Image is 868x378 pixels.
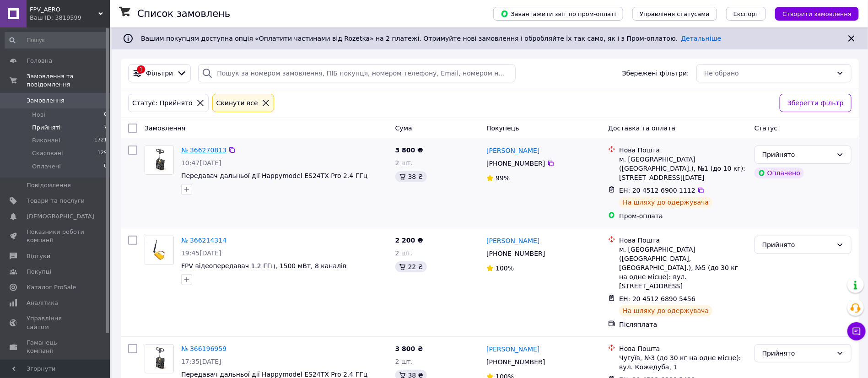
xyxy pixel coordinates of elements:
span: Каталог ProSale [27,283,76,292]
span: Оплачені [32,162,61,171]
img: Фото товару [145,146,173,174]
span: 0 [104,162,107,171]
span: Замовлення [27,97,65,105]
div: Пром-оплата [619,211,747,221]
span: 7 [104,124,107,132]
span: 2 шт. [395,249,413,257]
span: ЕН: 20 4512 6900 1112 [619,187,695,194]
div: Нова Пошта [619,236,747,245]
span: 2 шт. [395,358,413,365]
span: 99% [496,174,510,182]
span: [DEMOGRAPHIC_DATA] [27,212,94,221]
input: Пошук [5,32,108,49]
span: Вашим покупцям доступна опція «Оплатити частинами від Rozetka» на 2 платежі. Отримуйте нові замов... [141,35,721,42]
a: Фото товару [145,146,174,175]
span: Статус [755,124,778,132]
span: ЕН: 20 4512 6890 5456 [619,295,695,302]
span: Нові [32,111,45,119]
div: [PHONE_NUMBER] [485,356,547,368]
div: Прийнято [762,348,833,358]
span: 1721 [94,136,107,145]
a: Передавач дальньої дії Happymodel ES24TX Pro 2.4 ГГц [181,371,367,378]
span: 17:35[DATE] [181,358,221,365]
span: 0 [104,111,107,119]
div: Прийнято [762,240,833,250]
div: [PHONE_NUMBER] [485,247,547,260]
a: № 366214314 [181,237,226,244]
div: Прийнято [762,150,833,160]
input: Пошук за номером замовлення, ПІБ покупця, номером телефону, Email, номером накладної [198,64,516,82]
button: Експорт [726,7,766,21]
span: 129 [97,149,107,157]
div: 22 ₴ [395,261,427,272]
span: 100% [496,265,514,272]
div: м. [GEOGRAPHIC_DATA] ([GEOGRAPHIC_DATA], [GEOGRAPHIC_DATA].), №5 (до 30 кг на одне місце): вул. [... [619,245,747,291]
a: Детальніше [681,35,722,42]
span: Замовлення та повідомлення [27,72,110,89]
div: Чугуїв, №3 (до 30 кг на одне місце): вул. Кожедуба, 1 [619,353,747,372]
span: Управління статусами [640,11,710,17]
h1: Список замовлень [137,8,230,19]
button: Завантажити звіт по пром-оплаті [493,7,623,21]
span: Повідомлення [27,181,71,189]
span: Експорт [733,11,759,17]
span: 3 800 ₴ [395,345,423,352]
span: Завантажити звіт по пром-оплаті [501,10,616,18]
span: Товари та послуги [27,197,85,205]
div: Оплачено [755,167,804,178]
img: Фото товару [145,236,173,265]
span: FPV_AERO [30,5,98,14]
span: Скасовані [32,149,63,157]
div: м. [GEOGRAPHIC_DATA] ([GEOGRAPHIC_DATA].), №1 (до 10 кг): [STREET_ADDRESS][DATE] [619,155,747,182]
span: Створити замовлення [782,11,852,17]
span: Покупці [27,268,51,276]
span: Cума [395,124,412,132]
div: 38 ₴ [395,171,427,182]
div: Нова Пошта [619,344,747,353]
a: [PERSON_NAME] [486,146,539,155]
span: Управління сайтом [27,314,85,331]
div: Статус: Прийнято [130,98,194,108]
span: 10:47[DATE] [181,159,221,167]
a: [PERSON_NAME] [486,345,539,354]
div: На шляху до одержувача [619,197,712,208]
a: FPV відеопередавач 1.2 ГГц, 1500 мВт, 8 каналів [181,262,346,270]
span: Показники роботи компанії [27,228,85,244]
span: 19:45[DATE] [181,249,221,257]
button: Чат з покупцем [847,322,866,340]
span: Зберегти фільтр [787,98,844,108]
span: Доставка та оплата [608,124,675,132]
a: Створити замовлення [766,10,859,17]
span: Фільтри [146,69,173,78]
div: Ваш ID: 3819599 [30,14,110,22]
span: Гаманець компанії [27,339,85,355]
span: Головна [27,57,52,65]
span: 2 шт. [395,159,413,167]
a: Фото товару [145,344,174,373]
span: Відгуки [27,252,50,260]
span: 3 800 ₴ [395,146,423,154]
a: [PERSON_NAME] [486,236,539,245]
span: Прийняті [32,124,60,132]
div: На шляху до одержувача [619,305,712,316]
a: Фото товару [145,236,174,265]
div: Cкинути все [215,98,260,108]
button: Зберегти фільтр [780,94,852,112]
a: № 366270813 [181,146,226,154]
span: Покупець [486,124,519,132]
button: Створити замовлення [775,7,859,21]
button: Управління статусами [632,7,717,21]
div: Нова Пошта [619,146,747,155]
img: Фото товару [145,345,173,373]
a: Передавач дальньої дії Happymodel ES24TX Pro 2.4 ГГц [181,172,367,179]
span: Аналітика [27,299,58,307]
span: Виконані [32,136,60,145]
span: Замовлення [145,124,185,132]
span: 2 200 ₴ [395,237,423,244]
div: Не обрано [704,68,833,78]
div: [PHONE_NUMBER] [485,157,547,170]
div: Післяплата [619,320,747,329]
